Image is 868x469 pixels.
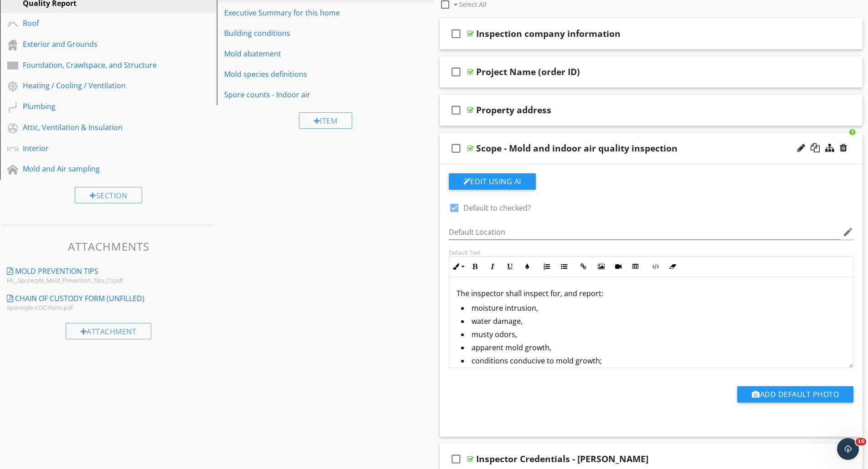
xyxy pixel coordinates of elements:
li: moisture intrusion, [461,303,846,316]
div: Section [75,187,142,203]
div: Mold and Air sampling [23,163,174,174]
li: musty odors, [461,329,846,342]
button: Underline (Ctrl+U) [501,258,519,275]
i: check_box_outline_blank [449,99,463,121]
div: Attachment [66,323,152,339]
div: Attic, Ventilation & Insulation [23,122,174,133]
div: Property address [476,105,551,116]
div: Mold species definitions [224,69,395,80]
i: check_box_outline_blank [449,61,463,83]
a: Mold prevention tips FA__Sporecyte_Mold_Prevention_Tips_(1).pdf [2,261,217,288]
div: Spore counts - Indoor air [224,89,395,100]
div: Roof [23,18,174,29]
div: Project Name (order ID) [476,66,580,77]
button: Unordered List [555,258,573,275]
button: Inline Style [449,258,467,275]
label: Default to checked? [463,203,531,212]
button: Insert Video [610,258,627,275]
div: Foundation, Crawlspace, and Structure [23,60,174,71]
div: Sporecyte-COC-Form.pdf [7,304,178,311]
div: Mold prevention tips [15,266,98,277]
button: Edit Using AI [449,173,536,190]
button: Colors [519,258,536,275]
div: Interior [23,143,174,154]
div: Chain of Custody form (unfilled) [15,293,144,304]
i: check_box_outline_blank [449,23,463,45]
li: conditions conducive to mold growth; [461,355,846,368]
li: apparent mold growth, [461,342,846,355]
button: Italic (Ctrl+I) [484,258,501,275]
button: Insert Image (Ctrl+P) [592,258,610,275]
i: edit [842,227,853,237]
div: Item [299,112,353,129]
div: Default Text [449,249,854,256]
button: Bold (Ctrl+B) [467,258,484,275]
iframe: Intercom live chat [837,438,859,460]
i: check_box_outline_blank [449,137,463,159]
button: Add Default Photo [737,386,853,403]
a: Chain of Custody form (unfilled) Sporecyte-COC-Form.pdf [2,288,217,316]
div: Mold abatement [224,48,395,59]
div: FA__Sporecyte_Mold_Prevention_Tips_(1).pdf [7,277,178,284]
input: Default Location [449,225,841,240]
div: Scope - Mold and indoor air quality inspection [476,143,678,154]
button: Insert Table [627,258,644,275]
div: Exterior and Grounds [23,39,174,50]
div: Executive Summary for this home [224,7,395,18]
button: Insert Link (Ctrl+K) [575,258,592,275]
div: Plumbing [23,101,174,112]
div: Inspector Credentials - [PERSON_NAME] [476,454,648,464]
button: Ordered List [538,258,555,275]
div: Building conditions [224,28,395,39]
div: Inspection company information [476,28,621,39]
button: Code View [647,258,664,275]
p: The inspector shall inspect for, and report: [457,288,846,299]
span: 10 [856,438,866,445]
li: water damage, [461,316,846,329]
div: Heating / Cooling / Ventilation [23,80,174,91]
